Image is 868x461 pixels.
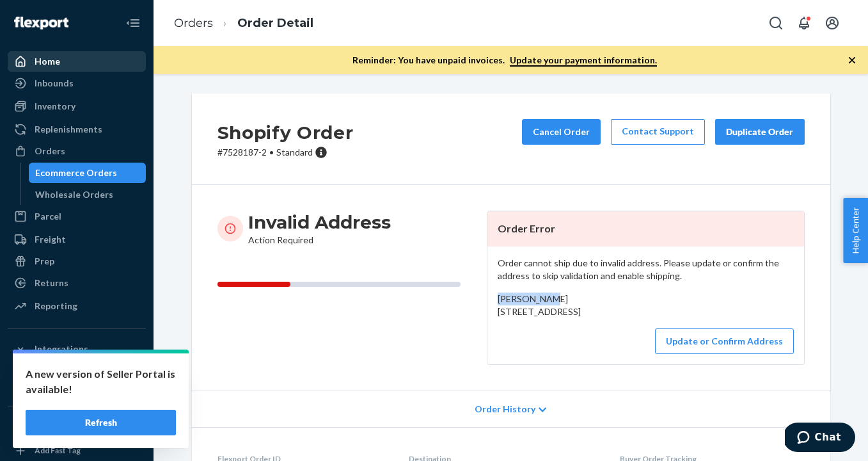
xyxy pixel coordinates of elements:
div: Home [35,55,60,68]
a: Update your payment information. [510,54,657,67]
iframe: Opens a widget where you can chat to one of our agents [785,423,855,455]
div: Wholesale Orders [35,188,113,201]
a: Orders [8,141,146,161]
div: Inventory [35,100,75,113]
h3: Invalid Address [248,211,391,234]
a: Prep [8,251,146,271]
a: Contact Support [611,119,705,145]
ol: breadcrumbs [164,4,324,42]
div: Add Fast Tag [35,445,81,456]
div: Action Required [248,211,391,247]
p: Order cannot ship due to invalid address. Please update or confirm the address to skip validation... [498,257,794,282]
a: Add Integration [8,386,146,401]
a: Wholesale Orders [29,184,146,205]
div: Duplicate Order [726,125,794,138]
a: Parcel [8,206,146,227]
div: Integrations [35,343,88,355]
a: Order Detail [237,16,313,30]
div: Orders [35,145,65,158]
a: Home [8,51,146,72]
button: Fast Tags [8,417,146,438]
span: Standard [276,147,313,158]
a: Inbounds [8,73,146,93]
button: Help Center [843,198,868,263]
div: Parcel [35,210,61,223]
button: Duplicate Order [715,119,805,145]
button: Cancel Order [522,119,601,145]
a: Replenishments [8,119,146,140]
a: Shopify [8,360,146,381]
button: Update or Confirm Address [655,328,794,354]
a: Orders [174,16,213,30]
button: Refresh [26,410,176,435]
button: Open account menu [819,10,845,36]
div: Inbounds [35,77,74,90]
a: Reporting [8,296,146,316]
h2: Shopify Order [217,119,354,146]
div: Ecommerce Orders [35,166,117,179]
div: Replenishments [35,123,102,136]
img: Flexport logo [14,17,68,29]
a: Inventory [8,96,146,117]
p: Reminder: You have unpaid invoices. [352,54,657,67]
div: Reporting [35,300,77,312]
a: Add Fast Tag [8,443,146,458]
div: Returns [35,277,68,289]
span: [PERSON_NAME] [STREET_ADDRESS] [498,293,581,317]
button: Open Search Box [763,10,789,36]
div: Freight [35,233,66,246]
button: Close Navigation [120,10,146,36]
div: Prep [35,255,54,268]
span: • [269,147,274,158]
header: Order Error [487,211,804,247]
a: Returns [8,273,146,293]
p: A new version of Seller Portal is available! [26,366,176,397]
a: Ecommerce Orders [29,163,146,183]
button: Integrations [8,339,146,359]
button: Open notifications [791,10,817,36]
a: Freight [8,229,146,250]
p: # 7528187-2 [217,146,354,159]
span: Order History [475,403,535,416]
